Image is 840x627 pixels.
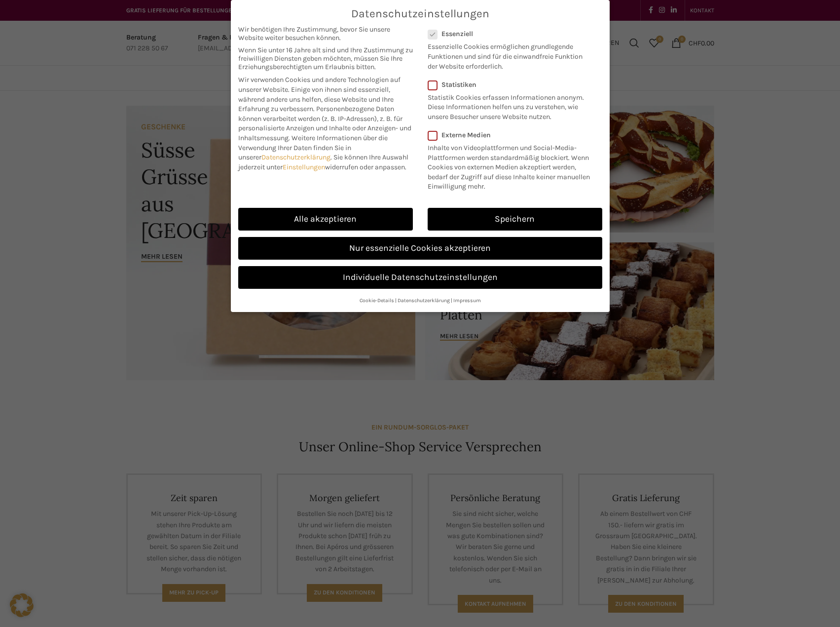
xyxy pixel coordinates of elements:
[428,208,602,231] a: Speichern
[428,139,596,192] p: Inhalte von Videoplattformen und Social-Media-Plattformen werden standardmäßig blockiert. Wenn Co...
[238,76,401,113] span: Wir verwenden Cookies und andere Technologien auf unserer Website. Einige von ihnen sind essenzie...
[453,297,481,304] a: Impressum
[238,266,602,289] a: Individuelle Datenschutzeinstellungen
[428,30,589,38] label: Essenziell
[360,297,394,304] a: Cookie-Details
[238,134,388,161] span: Weitere Informationen über die Verwendung Ihrer Daten finden Sie in unserer .
[283,163,325,171] a: Einstellungen
[428,38,589,71] p: Essenzielle Cookies ermöglichen grundlegende Funktionen und sind für die einwandfreie Funktion de...
[428,80,589,89] label: Statistiken
[238,153,408,171] span: Sie können Ihre Auswahl jederzeit unter widerrufen oder anpassen.
[428,131,596,139] label: Externe Medien
[238,208,413,231] a: Alle akzeptieren
[238,46,413,71] span: Wenn Sie unter 16 Jahre alt sind und Ihre Zustimmung zu freiwilligen Diensten geben möchten, müss...
[398,297,450,304] a: Datenschutzerklärung
[261,153,330,161] a: Datenschutzerklärung
[428,89,589,122] p: Statistik Cookies erfassen Informationen anonym. Diese Informationen helfen uns zu verstehen, wie...
[238,237,602,260] a: Nur essenzielle Cookies akzeptieren
[238,105,411,142] span: Personenbezogene Daten können verarbeitet werden (z. B. IP-Adressen), z. B. für personalisierte A...
[238,25,413,42] span: Wir benötigen Ihre Zustimmung, bevor Sie unsere Website weiter besuchen können.
[351,7,489,20] span: Datenschutzeinstellungen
